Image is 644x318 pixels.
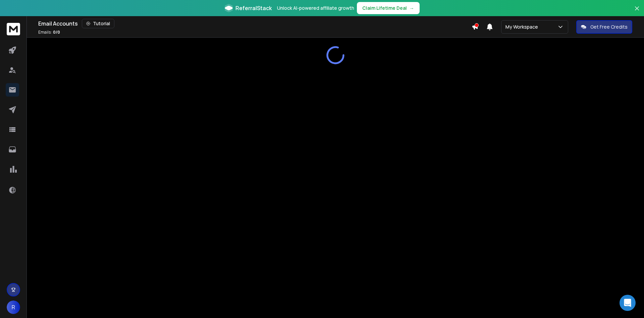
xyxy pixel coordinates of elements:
[53,29,60,35] span: 0 / 0
[357,2,420,14] button: Claim Lifetime Deal→
[235,4,272,12] span: ReferralStack
[277,5,354,11] p: Unlock AI-powered affiliate growth
[38,19,472,28] div: Email Accounts
[7,301,20,314] button: R
[82,19,114,28] button: Tutorial
[410,5,414,11] span: →
[505,24,541,30] p: My Workspace
[576,20,632,34] button: Get Free Credits
[620,295,636,311] div: Open Intercom Messenger
[590,24,628,30] p: Get Free Credits
[38,30,60,35] p: Emails :
[633,4,641,20] button: Close banner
